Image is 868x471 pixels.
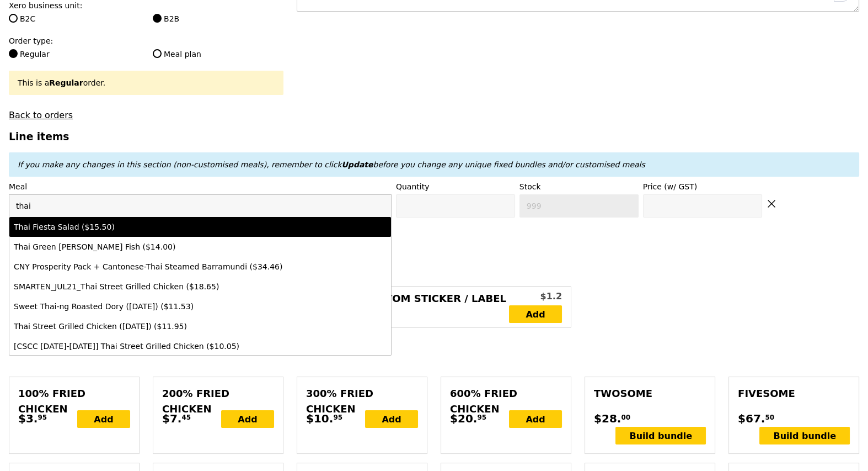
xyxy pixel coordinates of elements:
[49,78,83,87] b: Regular
[37,413,47,422] span: 95
[519,181,639,192] label: Stock
[509,305,562,323] a: Add
[306,410,333,427] span: $10.
[594,410,621,427] span: $28.
[14,301,293,312] div: Sweet Thai-ng Roasted Dory ([DATE]) ($11.53)
[396,181,515,192] label: Quantity
[615,427,706,444] div: Build bundle
[162,386,274,417] div: 200% Fried Chicken
[9,249,859,260] h4: Unique Fixed Bundles
[9,181,392,192] label: Meal
[9,49,18,58] input: Regular
[14,241,293,252] div: Thai Green [PERSON_NAME] Fish ($14.00)
[9,340,859,350] h4: Customised Meals
[621,413,630,422] span: 00
[333,413,342,422] span: 95
[153,49,283,60] label: Meal plan
[738,386,850,401] div: Fivesome
[18,160,645,169] em: If you make any changes in this section (non-customised meals), remember to click before you chan...
[643,181,762,192] label: Price (w/ GST)
[365,410,418,428] div: Add
[14,281,293,292] div: SMARTEN_JUL21_Thai Street Grilled Chicken ($18.65)
[221,410,274,428] div: Add
[509,410,562,428] div: Add
[162,410,181,427] span: $7.
[14,261,293,272] div: CNY Prosperity Pack + Cantonese-Thai Steamed Barramundi ($34.46)
[9,14,18,23] input: B2C
[477,413,486,422] span: 95
[341,160,373,169] b: Update
[738,410,765,427] span: $67.
[306,386,418,417] div: 300% Fried Chicken
[18,410,37,427] span: $3.
[14,221,293,232] div: Thai Fiesta Salad ($15.50)
[153,49,162,58] input: Meal plan
[9,49,140,60] label: Regular
[9,110,73,120] a: Back to orders
[181,413,191,422] span: 45
[18,386,130,417] div: 100% Fried Chicken
[77,410,130,428] div: Add
[450,410,477,427] span: $20.
[18,77,275,88] div: This is a order.
[759,427,850,444] div: Build bundle
[450,386,562,417] div: 600% Fried Chicken
[306,291,509,323] div: [Add on] Custom Sticker / Label
[9,35,283,46] label: Order type:
[594,386,706,401] div: Twosome
[509,290,562,303] div: $1.2
[9,131,859,142] h3: Line items
[153,14,162,23] input: B2B
[153,13,283,24] label: B2B
[14,321,293,332] div: Thai Street Grilled Chicken ([DATE]) ($11.95)
[14,341,293,352] div: [CSCC [DATE]-[DATE]] Thai Street Grilled Chicken ($10.05)
[9,13,140,24] label: B2C
[765,413,774,422] span: 50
